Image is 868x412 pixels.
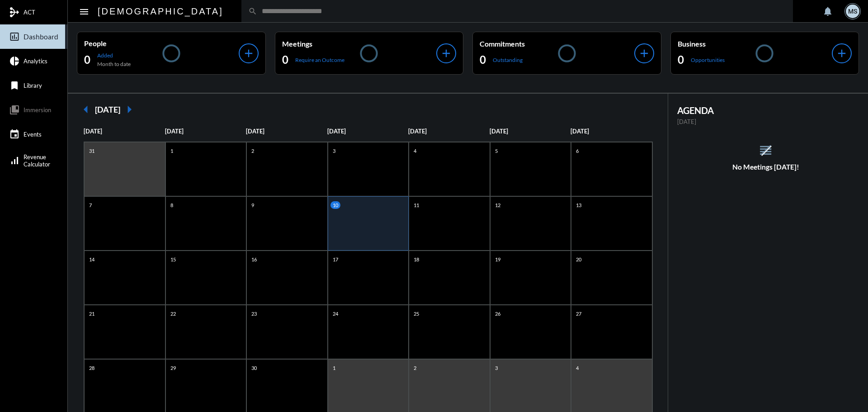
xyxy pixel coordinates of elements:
p: 25 [411,310,421,317]
p: 15 [168,256,178,263]
p: 26 [493,310,503,317]
span: Events [24,131,42,138]
h2: [DATE] [95,104,120,114]
mat-icon: insert_chart_outlined [9,31,20,42]
p: [DATE] [327,128,409,135]
mat-icon: Side nav toggle icon [79,6,90,17]
p: 9 [249,201,256,209]
p: 12 [493,201,503,209]
mat-icon: signal_cellular_alt [9,155,20,166]
p: 30 [249,364,259,372]
span: Revenue Calculator [24,153,50,168]
p: 5 [493,147,500,155]
p: [DATE] [84,128,165,135]
p: 8 [168,201,175,209]
span: Dashboard [24,33,58,41]
mat-icon: search [248,7,257,16]
p: 1 [330,364,338,372]
p: 21 [87,310,97,317]
p: 10 [330,201,340,209]
p: 13 [574,201,584,209]
p: 27 [574,310,584,317]
p: 1 [168,147,175,155]
p: 17 [330,256,340,263]
div: MS [846,5,859,18]
span: Immersion [24,106,51,114]
mat-icon: pie_chart [9,56,20,66]
p: 28 [87,364,97,372]
span: ACT [24,9,35,16]
p: 4 [574,364,581,372]
p: 2 [249,147,256,155]
p: 7 [87,201,94,209]
p: 2 [411,364,419,372]
mat-icon: event [9,129,20,140]
p: 11 [411,201,421,209]
span: Library [24,82,42,89]
p: 3 [330,147,338,155]
h2: [DEMOGRAPHIC_DATA] [98,4,223,19]
p: [DATE] [165,128,246,135]
p: [DATE] [246,128,327,135]
p: [DATE] [408,128,490,135]
span: Analytics [24,57,47,65]
p: 6 [574,147,581,155]
p: 4 [411,147,419,155]
mat-icon: collections_bookmark [9,104,20,115]
p: 3 [493,364,500,372]
mat-icon: bookmark [9,80,20,91]
h5: No Meetings [DATE]! [668,163,864,171]
mat-icon: reorder [758,143,773,158]
p: [DATE] [571,128,652,135]
p: 16 [249,256,259,263]
mat-icon: arrow_left [77,100,95,118]
mat-icon: mediation [9,7,20,18]
mat-icon: arrow_right [120,100,138,118]
p: 19 [493,256,503,263]
h2: AGENDA [677,105,855,116]
p: [DATE] [490,128,571,135]
p: 29 [168,364,178,372]
p: 23 [249,310,259,317]
p: 24 [330,310,340,317]
mat-icon: notifications [822,6,833,17]
p: 14 [87,256,97,263]
p: 22 [168,310,178,317]
p: 18 [411,256,421,263]
button: Toggle sidenav [75,2,93,20]
p: [DATE] [677,118,855,125]
p: 31 [87,147,97,155]
p: 20 [574,256,584,263]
